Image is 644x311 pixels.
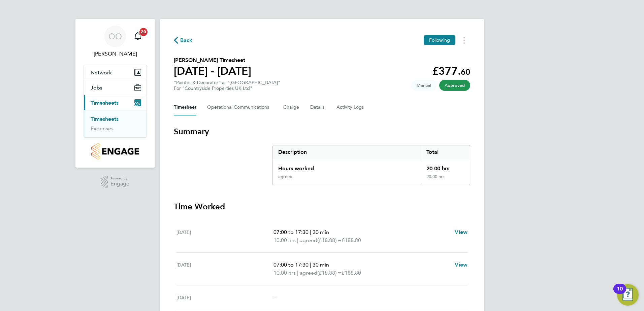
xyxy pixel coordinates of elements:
[283,99,299,115] button: Charge
[424,35,455,45] button: Following
[91,143,139,160] img: countryside-properties-logo-retina.png
[91,69,112,76] span: Network
[617,284,639,306] button: Open Resource Center, 10 new notifications
[273,229,309,235] span: 07:00 to 17:30
[342,237,361,243] span: £188.80
[91,125,114,132] a: Expenses
[300,236,317,244] span: agreed
[317,270,342,276] span: (£18.88) =
[84,26,147,58] a: OO[PERSON_NAME]
[455,261,468,269] a: View
[110,176,129,181] span: Powered by
[421,174,470,185] div: 20.00 hrs
[101,176,130,188] a: Powered byEngage
[310,99,326,115] button: Details
[108,32,122,41] span: OO
[439,80,470,91] span: This timesheet has been approved.
[75,19,155,168] nav: Main navigation
[139,28,148,36] span: 20
[297,270,298,276] span: |
[455,228,468,236] a: View
[84,110,147,137] div: Timesheets
[91,84,102,91] span: Jobs
[429,37,450,43] span: Following
[461,67,470,77] span: 60
[84,80,147,95] button: Jobs
[174,80,280,91] div: "Painter & Decorator" at "[GEOGRAPHIC_DATA]"
[91,100,119,106] span: Timesheets
[174,99,196,115] button: Timesheet
[84,143,147,160] a: Go to home page
[421,145,470,159] div: Total
[174,85,280,91] div: For "Countryside Properties UK Ltd"
[272,145,470,185] div: Summary
[174,36,193,44] button: Back
[421,159,470,174] div: 20.00 hrs
[432,65,470,77] app-decimal: £377.
[297,237,298,243] span: |
[455,229,468,235] span: View
[84,50,147,58] span: Ola Oke
[617,289,623,298] div: 10
[300,269,317,277] span: agreed
[273,159,421,174] div: Hours worked
[84,95,147,110] button: Timesheets
[91,116,119,122] a: Timesheets
[317,237,342,243] span: (£18.88) =
[174,126,470,137] h3: Summary
[273,294,276,301] span: –
[180,36,193,44] span: Back
[458,35,470,45] button: Timesheets Menu
[313,262,329,268] span: 30 min
[110,181,129,187] span: Engage
[174,64,251,78] h1: [DATE] - [DATE]
[336,99,365,115] button: Activity Logs
[278,174,292,179] div: agreed
[174,201,470,212] h3: Time Worked
[131,26,144,47] a: 20
[455,262,468,268] span: View
[207,99,272,115] button: Operational Communications
[176,293,273,302] div: [DATE]
[313,229,329,235] span: 30 min
[176,261,273,277] div: [DATE]
[411,80,437,91] span: This timesheet was manually created.
[310,262,311,268] span: |
[342,270,361,276] span: £188.80
[273,237,296,243] span: 10.00 hrs
[273,145,421,159] div: Description
[174,56,251,64] h2: [PERSON_NAME] Timesheet
[84,65,147,80] button: Network
[273,270,296,276] span: 10.00 hrs
[176,228,273,244] div: [DATE]
[310,229,311,235] span: |
[273,262,309,268] span: 07:00 to 17:30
